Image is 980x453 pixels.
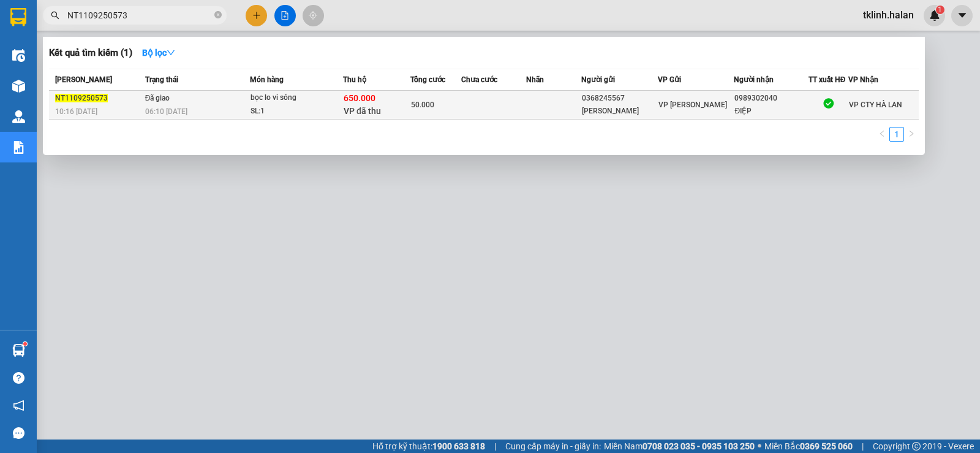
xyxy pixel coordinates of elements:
span: left [878,130,886,137]
li: 1 [889,127,904,142]
img: warehouse-icon [12,49,25,62]
span: Người nhận [734,75,774,84]
img: warehouse-icon [12,344,25,357]
span: search [51,11,59,20]
span: VP [PERSON_NAME] [658,101,727,109]
div: SL: 1 [251,105,342,118]
span: Tổng cước [410,75,445,84]
li: Previous Page [875,127,889,142]
img: warehouse-icon [12,110,25,123]
strong: Bộ lọc [142,48,175,58]
span: VP Nhận [848,75,878,84]
div: ĐIỆP [734,105,807,118]
span: [PERSON_NAME] [55,75,112,84]
span: Trạng thái [145,75,178,84]
span: VP CTY HÀ LAN [849,101,902,109]
span: close-circle [214,10,222,21]
span: Nhãn [526,75,544,84]
div: bọc lo vi sóng [251,91,342,105]
span: close-circle [214,11,222,18]
span: TT xuất HĐ [809,75,846,84]
span: Thu hộ [343,75,366,84]
button: left [875,127,889,142]
img: logo-vxr [10,8,26,26]
span: Món hàng [250,75,284,84]
div: [PERSON_NAME] [582,105,657,118]
button: right [904,127,919,142]
span: 10:16 [DATE] [55,107,97,116]
h3: Kết quả tìm kiếm ( 1 ) [49,47,132,59]
li: Next Page [904,127,919,142]
img: warehouse-icon [12,80,25,93]
span: right [908,130,915,137]
span: message [13,427,24,439]
span: Đã giao [145,94,170,102]
span: VP Gửi [658,75,681,84]
button: Bộ lọcdown [132,43,185,63]
span: 650.000 [344,93,375,103]
a: 1 [890,128,903,141]
span: Chưa cước [461,75,497,84]
span: NT1109250573 [55,94,108,102]
span: down [167,48,175,57]
sup: 1 [23,342,27,346]
span: question-circle [13,372,24,384]
img: solution-icon [12,141,25,154]
div: 0989302040 [734,92,807,105]
span: notification [13,400,24,411]
input: Tìm tên, số ĐT hoặc mã đơn [67,9,212,22]
span: VP đã thu [344,106,381,116]
div: 0368245567 [582,92,657,105]
span: Người gửi [581,75,615,84]
span: 50.000 [411,101,434,109]
span: 06:10 [DATE] [145,107,187,116]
